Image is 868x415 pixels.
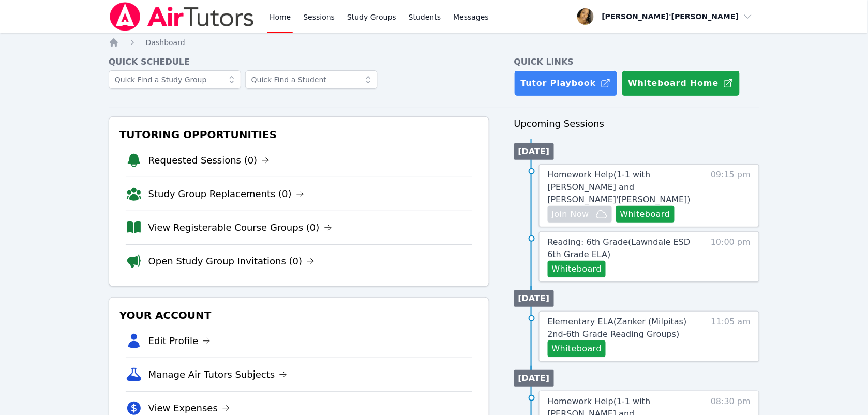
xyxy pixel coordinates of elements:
[146,37,185,48] a: Dashboard
[514,56,760,68] h4: Quick Links
[245,70,378,89] input: Quick Find a Student
[548,237,691,259] span: Reading: 6th Grade ( Lawndale ESD 6th Grade ELA )
[148,187,304,201] a: Study Group Replacements (0)
[148,334,211,348] a: Edit Profile
[514,116,760,131] h3: Upcoming Sessions
[622,70,740,96] button: Whiteboard Home
[148,153,270,168] a: Requested Sessions (0)
[552,208,589,220] span: Join Now
[548,261,606,277] button: Whiteboard
[711,316,751,357] span: 11:05 am
[548,170,691,204] span: Homework Help ( 1-1 with [PERSON_NAME] and [PERSON_NAME]'[PERSON_NAME] )
[514,290,554,307] li: [DATE]
[548,316,700,340] a: Elementary ELA(Zanker (Milpitas) 2nd-6th Grade Reading Groups)
[514,143,554,160] li: [DATE]
[548,317,687,339] span: Elementary ELA ( Zanker (Milpitas) 2nd-6th Grade Reading Groups )
[548,206,612,223] button: Join Now
[117,125,481,144] h3: Tutoring Opportunities
[548,169,700,206] a: Homework Help(1-1 with [PERSON_NAME] and [PERSON_NAME]'[PERSON_NAME])
[616,206,675,223] button: Whiteboard
[453,12,489,22] span: Messages
[117,306,481,324] h3: Your Account
[148,254,315,269] a: Open Study Group Invitations (0)
[109,2,255,31] img: Air Tutors
[109,70,241,89] input: Quick Find a Study Group
[146,38,185,47] span: Dashboard
[514,70,618,96] a: Tutor Playbook
[548,340,606,357] button: Whiteboard
[109,37,760,48] nav: Breadcrumb
[514,370,554,387] li: [DATE]
[548,236,700,261] a: Reading: 6th Grade(Lawndale ESD 6th Grade ELA)
[148,220,332,235] a: View Registerable Course Groups (0)
[711,236,751,277] span: 10:00 pm
[711,169,751,223] span: 09:15 pm
[109,56,489,68] h4: Quick Schedule
[148,367,288,382] a: Manage Air Tutors Subjects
